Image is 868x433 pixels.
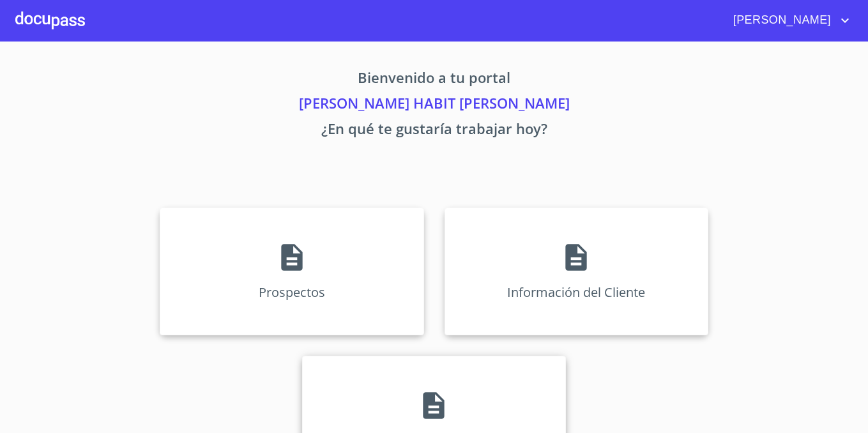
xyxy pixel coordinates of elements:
[724,10,837,31] span: [PERSON_NAME]
[259,284,325,301] p: Prospectos
[724,10,853,31] button: account of current user
[41,67,828,93] p: Bienvenido a tu portal
[41,93,828,118] p: [PERSON_NAME] HABIT [PERSON_NAME]
[507,284,645,301] p: Información del Cliente
[41,118,828,144] p: ¿En qué te gustaría trabajar hoy?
